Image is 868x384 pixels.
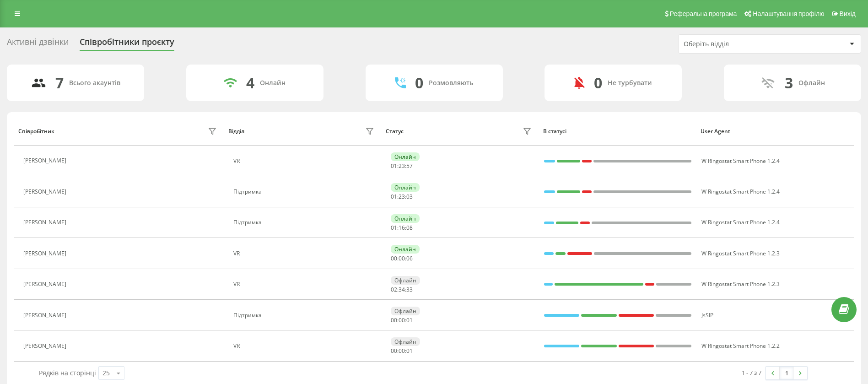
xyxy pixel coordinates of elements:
span: W Ringostat Smart Phone 1.2.4 [701,157,780,165]
span: Рядків на сторінці [39,368,96,377]
div: Онлайн [391,183,420,192]
div: Онлайн [391,152,420,161]
a: 1 [780,367,793,379]
span: 06 [406,254,413,262]
div: 0 [415,74,423,92]
div: Офлайн [798,79,825,87]
span: 00 [399,347,405,355]
span: 02 [391,286,397,293]
span: Налаштування профілю [753,10,824,17]
div: : : [391,255,413,262]
span: 03 [406,193,413,200]
div: Онлайн [260,79,286,87]
span: 57 [406,162,413,170]
div: В статусі [543,128,692,135]
div: Розмовляють [429,79,473,87]
div: : : [391,348,413,354]
span: 01 [391,162,397,170]
span: Вихід [840,10,856,17]
div: : : [391,225,413,231]
div: 1 - 7 з 7 [742,368,761,377]
div: Підтримка [233,189,377,195]
span: 16 [399,224,405,232]
div: : : [391,287,413,293]
span: 23 [399,162,405,170]
span: 01 [406,347,413,355]
span: 08 [406,224,413,232]
div: : : [391,163,413,169]
div: 25 [102,368,110,378]
div: Співробітник [18,128,54,135]
div: VR [233,158,377,164]
span: JsSIP [701,311,713,319]
div: Офлайн [391,276,420,285]
div: Підтримка [233,219,377,226]
div: VR [233,281,377,287]
span: W Ringostat Smart Phone 1.2.3 [701,249,780,257]
span: 00 [391,347,397,355]
div: Оберіть відділ [684,40,793,48]
span: W Ringostat Smart Phone 1.2.4 [701,188,780,195]
div: Онлайн [391,245,420,254]
span: 00 [391,254,397,262]
span: 01 [406,316,413,324]
div: [PERSON_NAME] [23,312,69,319]
div: [PERSON_NAME] [23,281,69,287]
div: Статус [386,128,404,135]
span: 33 [406,286,413,293]
div: 3 [785,74,793,92]
div: VR [233,250,377,257]
div: : : [391,194,413,200]
div: : : [391,317,413,324]
span: 01 [391,193,397,200]
div: Підтримка [233,312,377,319]
span: 00 [399,254,405,262]
div: [PERSON_NAME] [23,250,69,257]
div: [PERSON_NAME] [23,219,69,226]
div: Активні дзвінки [7,37,69,51]
div: [PERSON_NAME] [23,189,69,195]
div: Співробітники проєкту [80,37,174,51]
span: 34 [399,286,405,293]
div: Відділ [228,128,244,135]
div: 4 [246,74,254,92]
span: W Ringostat Smart Phone 1.2.2 [701,342,780,350]
span: 01 [391,224,397,232]
div: VR [233,343,377,349]
div: 0 [594,74,602,92]
div: [PERSON_NAME] [23,157,69,164]
div: [PERSON_NAME] [23,343,69,349]
div: Офлайн [391,337,420,346]
div: User Agent [701,128,849,135]
div: Всього акаунтів [69,79,120,87]
div: Офлайн [391,307,420,315]
span: Реферальна програма [670,10,737,17]
div: Онлайн [391,214,420,223]
span: W Ringostat Smart Phone 1.2.3 [701,280,780,288]
div: 7 [55,74,64,92]
div: Не турбувати [608,79,652,87]
span: 23 [399,193,405,200]
span: 00 [399,316,405,324]
span: 00 [391,316,397,324]
span: W Ringostat Smart Phone 1.2.4 [701,218,780,226]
